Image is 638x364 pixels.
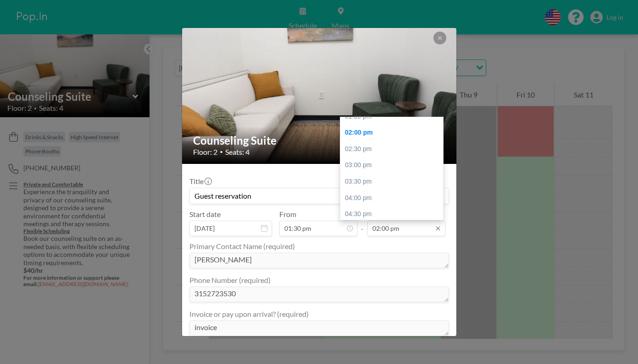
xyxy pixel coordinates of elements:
[225,147,250,157] span: Seats: 4
[340,190,448,206] div: 04:00 pm
[182,19,457,172] img: 537.png
[340,174,448,190] div: 03:30 pm
[340,206,448,223] div: 04:30 pm
[279,210,296,219] label: From
[193,147,217,157] span: Floor: 2
[189,242,295,251] label: Primary Contact Name (required)
[361,213,364,233] span: -
[190,188,449,204] input: (No title)
[340,157,448,174] div: 03:00 pm
[340,141,448,158] div: 02:30 pm
[189,210,221,219] label: Start date
[189,177,211,186] label: Title
[220,148,223,155] span: •
[189,310,309,319] label: Invoice or pay upon arrival? (required)
[189,276,271,285] label: Phone Number (required)
[340,125,448,141] div: 02:00 pm
[193,134,446,147] h2: Counseling Suite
